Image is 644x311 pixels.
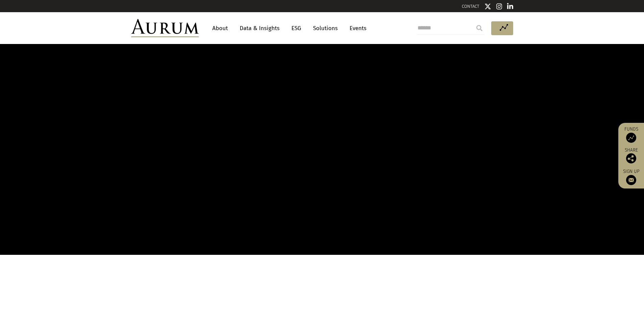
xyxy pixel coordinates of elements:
a: CONTACT [462,4,479,9]
input: Submit [473,21,486,35]
img: Twitter icon [484,3,491,10]
img: Instagram icon [496,3,502,10]
img: Share this post [626,153,636,163]
img: Linkedin icon [507,3,513,10]
a: Funds [622,126,641,143]
div: Share [622,148,641,163]
a: Data & Insights [236,22,283,35]
img: Aurum [131,19,199,37]
a: ESG [288,22,305,35]
a: Solutions [310,22,341,35]
a: Events [346,22,366,35]
a: About [209,22,231,35]
img: Sign up to our newsletter [626,175,636,185]
a: Sign up [622,169,641,185]
img: Access Funds [626,133,636,143]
